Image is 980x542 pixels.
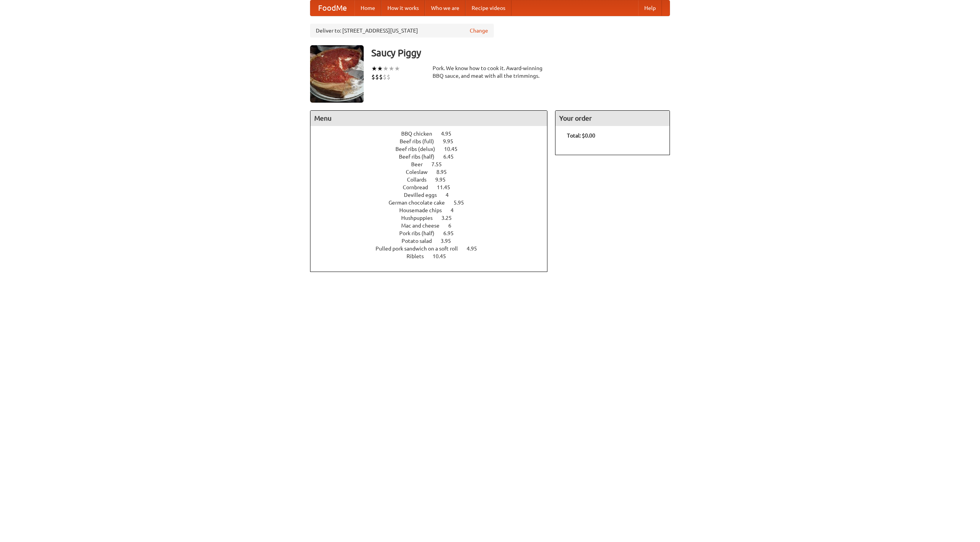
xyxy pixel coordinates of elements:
span: Cornbread [403,184,436,190]
span: 4.95 [467,246,485,252]
span: 10.45 [444,146,465,152]
span: Devilled eggs [404,192,444,198]
li: ★ [389,64,394,73]
a: Who we are [425,0,465,16]
img: angular.jpg [310,45,364,103]
span: Beef ribs (half) [399,154,442,160]
a: Riblets 10.45 [407,253,460,259]
span: 8.95 [436,169,454,175]
a: Beef ribs (full) 9.95 [400,138,467,144]
h4: Menu [310,111,547,126]
span: 6.45 [443,154,461,160]
a: Beer 7.55 [411,161,456,167]
span: Potato salad [402,238,439,244]
span: 4.95 [441,131,459,137]
span: Housemade chips [399,207,449,213]
span: BBQ chicken [401,131,440,137]
span: 4 [446,192,456,198]
a: BBQ chicken 4.95 [401,131,465,137]
span: Mac and cheese [401,223,447,229]
li: ★ [383,64,389,73]
a: Housemade chips 4 [399,207,468,213]
a: Pulled pork sandwich on a soft roll 4.95 [376,246,491,252]
span: 7.55 [431,161,449,167]
span: Pulled pork sandwich on a soft roll [376,246,465,252]
a: Help [638,0,662,16]
a: Devilled eggs 4 [404,192,463,198]
span: Beef ribs (delux) [395,146,443,152]
a: Beef ribs (half) 6.45 [399,154,468,160]
a: Recipe videos [465,0,511,16]
a: Potato salad 3.95 [402,238,465,244]
li: $ [387,73,390,81]
h3: Saucy Piggy [371,45,670,61]
span: 9.95 [435,177,453,183]
a: Coleslaw 8.95 [406,169,461,175]
span: 6.95 [443,230,461,236]
div: Pork. We know how to cook it. Award-winning BBQ sauce, and meat with all the trimmings. [433,64,547,80]
span: Pork ribs (half) [399,230,442,236]
span: German chocolate cake [389,200,452,206]
a: Beef ribs (delux) 10.45 [395,146,472,152]
span: 3.95 [441,238,459,244]
a: Hushpuppies 3.25 [401,215,466,221]
a: Mac and cheese 6 [401,223,465,229]
span: Coleslaw [406,169,435,175]
li: $ [375,73,379,81]
a: German chocolate cake 5.95 [389,200,478,206]
h4: Your order [555,111,670,126]
span: 4 [451,207,461,213]
span: 10.45 [433,253,454,259]
a: Cornbread 11.45 [403,184,464,190]
span: Beef ribs (full) [400,138,442,144]
span: 5.95 [454,200,472,206]
a: How it works [381,0,425,16]
a: Collards 9.95 [407,177,460,183]
a: FoodMe [310,0,354,16]
li: $ [379,73,383,81]
span: Riblets [407,253,431,259]
li: $ [371,73,375,81]
span: 11.45 [437,184,458,190]
span: 9.95 [443,138,461,144]
li: $ [383,73,387,81]
span: Collards [407,177,434,183]
b: Total: $0.00 [567,133,595,139]
li: ★ [371,64,377,73]
span: Beer [411,161,430,167]
span: 3.25 [441,215,459,221]
span: Hushpuppies [401,215,440,221]
a: Change [470,27,488,34]
a: Home [354,0,381,16]
div: Deliver to: [STREET_ADDRESS][US_STATE] [310,24,494,38]
li: ★ [394,64,400,73]
span: 6 [448,223,459,229]
a: Pork ribs (half) 6.95 [399,230,468,236]
li: ★ [377,64,383,73]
